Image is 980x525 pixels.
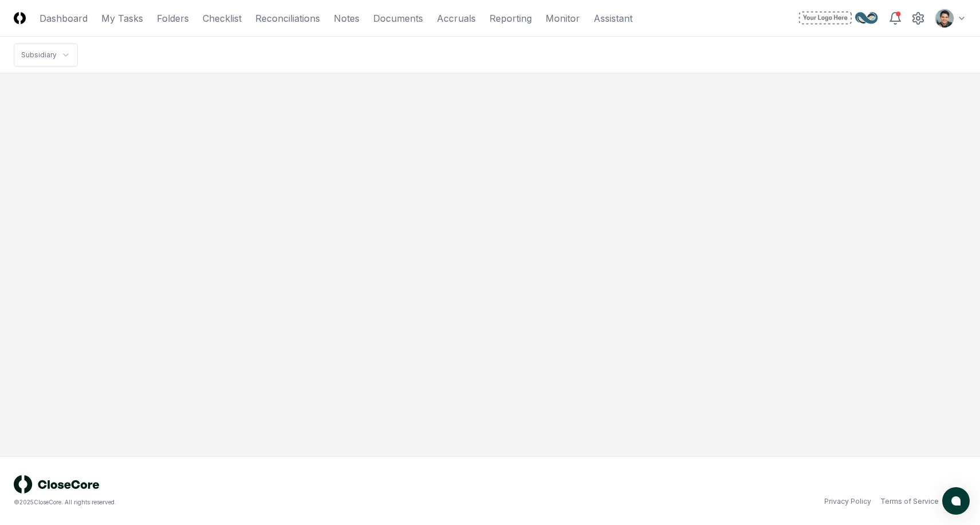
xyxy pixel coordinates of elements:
[14,44,78,66] nav: breadcrumb
[880,496,939,507] a: Terms of Service
[14,475,100,493] img: logo
[39,11,88,25] a: Dashboard
[546,11,580,25] a: Monitor
[942,487,970,515] button: atlas-launcher
[594,11,633,25] a: Assistant
[101,11,143,25] a: My Tasks
[373,11,423,25] a: Documents
[437,11,476,25] a: Accruals
[824,496,871,507] a: Privacy Policy
[255,11,320,25] a: Reconciliations
[14,498,490,507] div: © 2025 CloseCore. All rights reserved.
[935,9,954,28] img: d09822cc-9b6d-4858-8d66-9570c114c672_298d096e-1de5-4289-afae-be4cc58aa7ae.png
[21,50,57,60] div: Subsidiary
[797,9,879,28] img: NetSuite Demo logo
[157,11,189,25] a: Folders
[203,11,242,25] a: Checklist
[489,11,532,25] a: Reporting
[14,12,26,24] img: Logo
[334,11,359,25] a: Notes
